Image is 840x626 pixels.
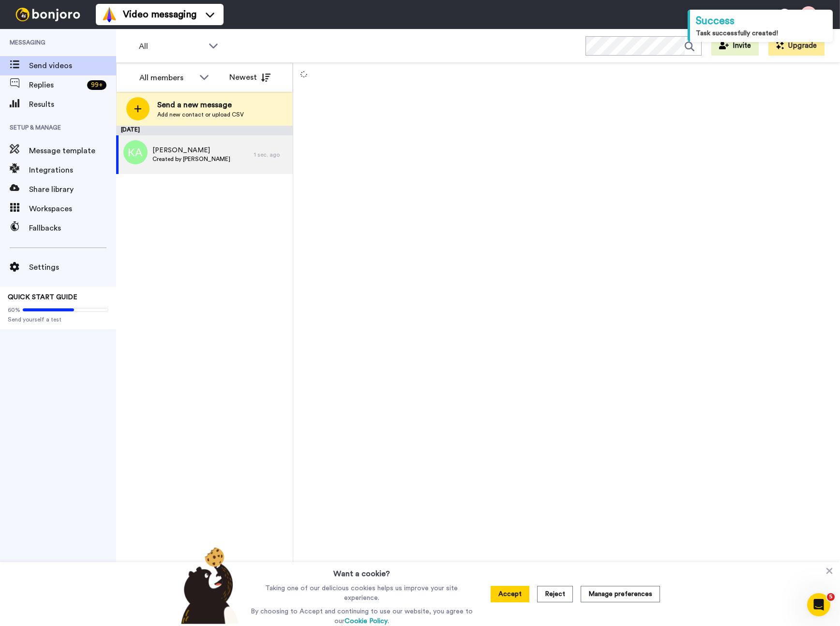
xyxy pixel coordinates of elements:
[345,618,388,625] a: Cookie Policy
[116,126,293,135] div: [DATE]
[581,586,660,602] button: Manage preferences
[29,164,116,176] span: Integrations
[254,151,288,159] div: 1 sec. ago
[123,140,148,164] img: avatar
[696,29,827,38] div: Task successfully created!
[123,8,196,21] span: Video messaging
[12,8,84,21] img: bj-logo-header-white.svg
[248,583,475,603] p: Taking one of our delicious cookies helps us improve your site experience.
[537,586,573,602] button: Reject
[152,155,230,163] span: Created by [PERSON_NAME]
[8,294,77,301] span: QUICK START GUIDE
[87,80,106,90] div: 99 +
[172,547,244,624] img: bear-with-cookie.png
[29,184,116,195] span: Share library
[139,41,204,52] span: All
[827,593,835,601] span: 5
[807,593,830,616] iframe: Intercom live chat
[8,316,108,323] span: Send yourself a test
[8,306,20,314] span: 60%
[157,111,244,118] span: Add new contact or upload CSV
[29,262,116,273] span: Settings
[29,203,116,215] span: Workspaces
[711,36,759,56] button: Invite
[29,145,116,157] span: Message template
[222,68,278,87] button: Newest
[248,607,475,626] p: By choosing to Accept and continuing to use our website, you agree to our .
[491,586,529,602] button: Accept
[29,99,116,110] span: Results
[102,7,117,22] img: vm-color.svg
[29,222,116,234] span: Fallbacks
[29,60,116,72] span: Send videos
[333,562,390,580] h3: Want a cookie?
[696,14,827,29] div: Success
[139,72,195,84] div: All members
[768,36,825,56] button: Upgrade
[157,99,244,111] span: Send a new message
[152,146,230,155] span: [PERSON_NAME]
[29,79,83,91] span: Replies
